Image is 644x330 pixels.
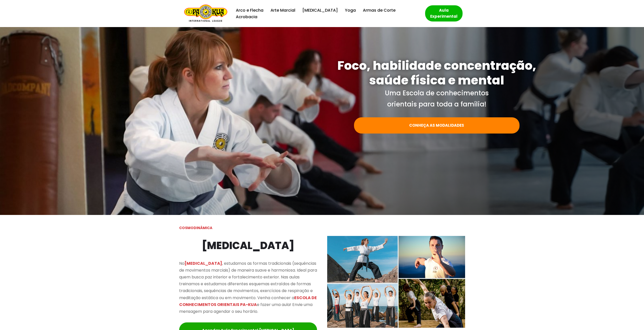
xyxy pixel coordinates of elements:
mark: ESCOLA DE CONHECIMENTOS ORIENTAIS PA-KUA [179,295,317,307]
a: Arco e Flecha [236,7,263,14]
h1: Foco, habilidade concentração, saúde física e mental [326,58,548,87]
a: Aula Experimental [425,5,463,21]
a: [MEDICAL_DATA] [302,7,338,14]
a: Armas de Corte [363,7,396,14]
div: Menu primário [235,7,418,20]
a: CONHEÇA AS MODALIDADES [354,117,520,134]
h2: [MEDICAL_DATA] [179,237,317,254]
a: Escola de Conhecimentos Orientais Pa-Kua Uma escola para toda família [182,5,227,23]
mark: [MEDICAL_DATA] [184,260,222,266]
img: Pa-Kua tai chi [327,236,465,328]
a: Arte Marcial [271,7,295,14]
p: No , estudamos as formas tradicionais (sequências de movimentos marciais) de maneira suave e harm... [179,260,317,315]
strong: COSMODINÂMICA [179,225,212,230]
a: Yoga [345,7,356,14]
a: Acrobacia [236,13,257,20]
p: Uma Escola de conhecimentos orientais para toda a família! [326,87,548,110]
